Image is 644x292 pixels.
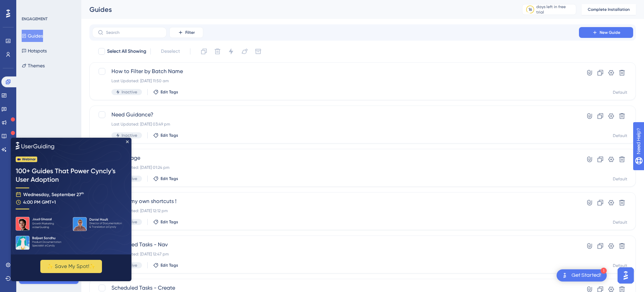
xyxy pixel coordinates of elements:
span: Select All Showing [107,47,146,55]
div: Get Started! [572,272,601,279]
button: Themes [22,60,45,72]
div: Open Get Started! checklist, remaining modules: 1 [557,269,607,282]
span: Deselect [161,47,180,55]
button: Guides [22,30,43,42]
div: Guides [89,5,505,14]
span: Need Help? [16,2,42,10]
span: Need Guidance? [111,111,560,119]
span: Inactive [122,133,137,138]
span: Scheduled Tasks - Create [111,284,560,292]
button: Edit Tags [153,263,178,268]
div: Last Updated: [DATE] 11:50 am [111,78,560,84]
button: Filter [169,27,203,38]
button: New Guide [579,27,633,38]
span: Edit Tags [161,176,178,181]
span: Edit Tags [161,263,178,268]
button: Edit Tags [153,89,178,95]
span: Scheduled Tasks - Nav [111,241,560,249]
div: ENGAGEMENT [22,16,47,22]
div: Default [613,176,627,182]
div: 16 [528,7,532,12]
button: Edit Tags [153,176,178,181]
iframe: UserGuiding AI Assistant Launcher [616,265,636,286]
span: Home Page [111,154,560,162]
img: launcher-image-alternative-text [561,271,569,279]
button: Edit Tags [153,133,178,138]
button: Hotspots [22,45,47,57]
div: Default [613,220,627,225]
span: Edit Tags [161,133,178,138]
span: Edit Tags [161,219,178,225]
button: ✨ Save My Spot!✨ [29,122,91,135]
button: Deselect [155,45,186,58]
div: Last Updated: [DATE] 12:47 pm [111,251,560,257]
div: 1 [601,268,607,274]
span: Complete Installation [588,7,630,12]
div: days left in free trial [536,4,574,15]
div: Default [613,133,627,138]
div: Last Updated: [DATE] 01:24 pm [111,165,560,170]
button: Complete Installation [582,4,636,15]
button: Edit Tags [153,219,178,225]
span: How to Filter by Batch Name [111,67,560,75]
span: Inactive [122,89,137,95]
span: Edit Tags [161,89,178,95]
div: Close Preview [115,3,118,5]
div: Last Updated: [DATE] 12:12 pm [111,208,560,214]
span: New Guide [600,30,620,35]
div: Default [613,263,627,268]
input: Search [106,30,161,35]
span: Filter [185,30,195,35]
div: Last Updated: [DATE] 03:49 pm [111,121,560,127]
span: Create my own shortcuts ! [111,197,560,205]
div: Default [613,90,627,95]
